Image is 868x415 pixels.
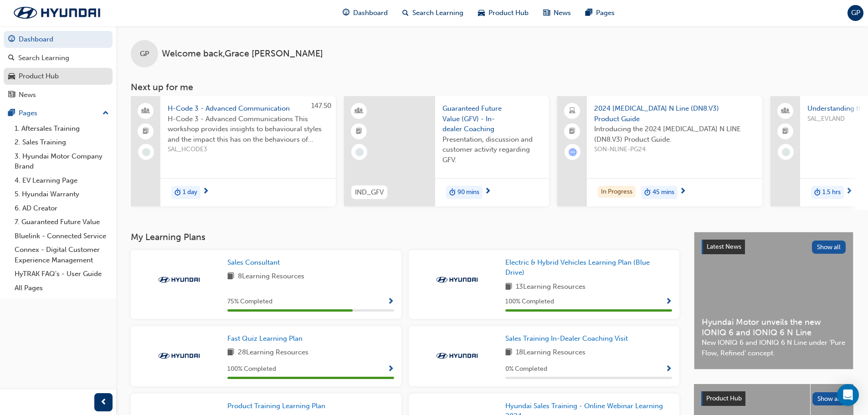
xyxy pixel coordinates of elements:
[586,7,592,19] span: pages-icon
[516,282,586,293] span: 13 Learning Resources
[644,187,651,199] span: duration-icon
[665,364,672,375] button: Show Progress
[569,126,575,138] span: booktick-icon
[442,134,542,165] span: Presentation, discussion and customer activity regarding GFV.
[168,114,329,145] span: H-Code 3 - Advanced Communications This workshop provides insights to behavioural styles and the ...
[847,5,863,21] button: GP
[356,105,362,117] span: learningResourceType_INSTRUCTOR_LED-icon
[432,351,482,360] img: Trak
[227,402,325,410] span: Product Training Learning Plan
[449,187,456,199] span: duration-icon
[142,148,150,156] span: learningRecordVerb_NONE-icon
[311,102,331,110] span: 147.50
[702,240,846,254] a: Latest NewsShow all
[505,333,632,344] a: Sales Training In-Dealer Coaching Visit
[594,103,755,124] span: 2024 [MEDICAL_DATA] N Line (DN8.V3) Product Guide
[543,7,550,19] span: news-icon
[851,8,860,18] span: GP
[344,96,549,206] a: IND_GFVGuaranteed Future Value (GFV) - In-dealer CoachingPresentation, discussion and customer ac...
[652,187,674,198] span: 45 mins
[782,105,789,117] span: people-icon
[665,296,672,307] button: Show Progress
[143,126,149,138] span: booktick-icon
[154,351,204,360] img: Trak
[596,8,615,18] span: Pages
[812,241,846,254] button: Show all
[116,82,868,92] h3: Next up for me
[103,108,109,119] span: up-icon
[19,71,59,82] div: Product Hub
[505,334,628,343] span: Sales Training In-Dealer Coaching Visit
[594,144,755,155] span: SON-NLINE-PG24
[505,364,547,374] span: 0 % Completed
[143,105,149,117] span: people-icon
[679,188,686,196] span: next-icon
[353,8,388,18] span: Dashboard
[100,397,107,408] span: prev-icon
[505,282,512,293] span: book-icon
[782,126,789,138] span: booktick-icon
[665,365,672,374] span: Show Progress
[4,105,113,122] button: Pages
[488,8,529,18] span: Product Hub
[554,8,571,18] span: News
[4,29,113,105] button: DashboardSearch LearningProduct HubNews
[8,36,15,44] span: guage-icon
[578,4,622,22] a: pages-iconPages
[11,187,113,201] a: 5. Hyundai Warranty
[11,215,113,229] a: 7. Guaranteed Future Value
[457,187,479,198] span: 90 mins
[11,229,113,243] a: Bluelink - Connected Service
[432,275,482,284] img: Trak
[168,103,329,114] span: H-Code 3 - Advanced Communication
[11,243,113,267] a: Connex - Digital Customer Experience Management
[18,53,69,63] div: Search Learning
[335,4,395,22] a: guage-iconDashboard
[11,135,113,149] a: 2. Sales Training
[569,105,575,117] span: laptop-icon
[387,365,394,374] span: Show Progress
[701,391,846,406] a: Product HubShow all
[11,122,113,136] a: 1. Aftersales Training
[505,257,672,278] a: Electric & Hybrid Vehicles Learning Plan (Blue Drive)
[665,298,672,306] span: Show Progress
[140,49,149,59] span: GP
[478,7,485,19] span: car-icon
[484,188,491,196] span: next-icon
[8,91,15,99] span: news-icon
[702,338,846,358] span: New IONIQ 6 and IONIQ 6 N Line under ‘Pure Flow, Refined’ concept.
[183,187,197,198] span: 1 day
[227,297,272,307] span: 75 % Completed
[5,3,109,22] img: Trak
[202,188,209,196] span: next-icon
[227,271,234,282] span: book-icon
[227,347,234,359] span: book-icon
[471,4,536,22] a: car-iconProduct Hub
[154,275,204,284] img: Trak
[516,347,586,359] span: 18 Learning Resources
[227,401,329,411] a: Product Training Learning Plan
[569,148,577,156] span: learningRecordVerb_ATTEMPT-icon
[536,4,578,22] a: news-iconNews
[594,124,755,144] span: Introducing the 2024 [MEDICAL_DATA] N LINE (DN8.V3) Product Guide.
[8,72,15,81] span: car-icon
[238,347,308,359] span: 28 Learning Resources
[387,364,394,375] button: Show Progress
[837,384,859,406] div: Open Intercom Messenger
[227,257,283,268] a: Sales Consultant
[227,333,306,344] a: Fast Quiz Learning Plan
[11,201,113,215] a: 6. AD Creator
[168,144,329,155] span: SAL_HCODE3
[11,281,113,295] a: All Pages
[238,271,304,282] span: 8 Learning Resources
[812,392,847,405] button: Show all
[11,174,113,188] a: 4. EV Learning Page
[11,149,113,174] a: 3. Hyundai Motor Company Brand
[227,258,280,266] span: Sales Consultant
[706,395,742,402] span: Product Hub
[505,258,650,277] span: Electric & Hybrid Vehicles Learning Plan (Blue Drive)
[822,187,841,198] span: 1.5 hrs
[782,148,790,156] span: learningRecordVerb_NONE-icon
